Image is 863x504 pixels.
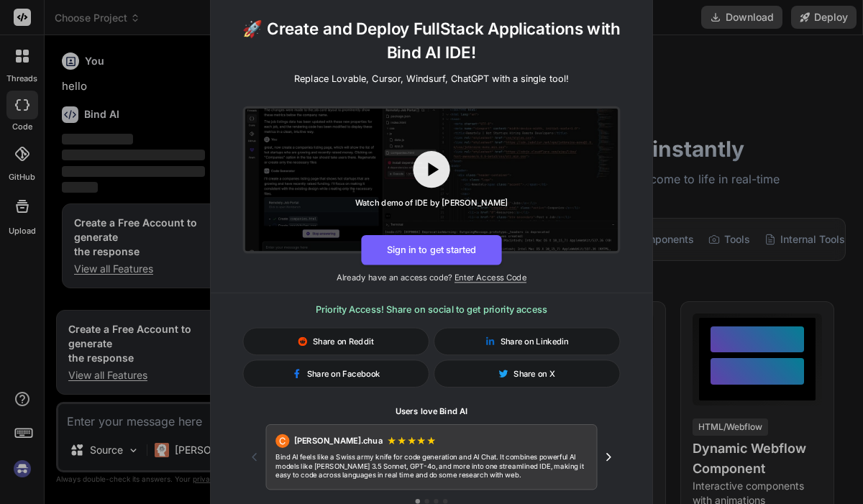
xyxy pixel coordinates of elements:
[434,499,438,503] button: Go to testimonial 3
[361,235,501,265] button: Sign in to get started
[597,446,620,469] button: Next testimonial
[416,434,426,448] span: ★
[443,499,447,503] button: Go to testimonial 4
[355,197,508,209] div: Watch demo of IDE by [PERSON_NAME]
[294,72,569,86] p: Replace Lovable, Cursor, Windsurf, ChatGPT with a single tool!
[513,368,555,380] span: Share on X
[416,499,420,503] button: Go to testimonial 1
[229,17,634,65] h1: 🚀 Create and Deploy FullStack Applications with Bind AI IDE!
[501,336,569,347] span: Share on Linkedin
[294,435,383,446] span: [PERSON_NAME].chua
[424,499,429,503] button: Go to testimonial 2
[211,272,652,283] p: Already have an access code?
[275,452,588,480] p: Bind AI feels like a Swiss army knife for code generation and AI Chat. It combines powerful AI mo...
[397,434,407,448] span: ★
[426,434,437,448] span: ★
[313,336,374,347] span: Share on Reddit
[407,434,417,448] span: ★
[243,446,266,469] button: Previous testimonial
[307,368,380,380] span: Share on Facebook
[243,303,621,316] h3: Priority Access! Share on social to get priority access
[275,434,289,448] div: C
[455,272,526,283] span: Enter Access Code
[387,434,397,448] span: ★
[243,406,621,418] h1: Users love Bind AI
